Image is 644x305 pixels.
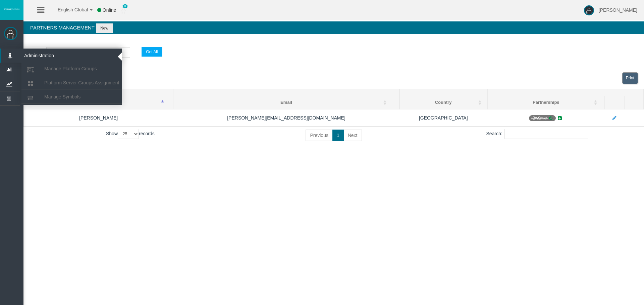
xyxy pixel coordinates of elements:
a: Manage Platform Groups [21,63,122,75]
p: : [30,47,637,58]
td: [PERSON_NAME] [24,109,173,127]
a: Platform Server Groups Assignment [21,77,122,89]
a: Next [343,130,362,141]
a: Previous [306,130,332,141]
button: New [96,23,113,33]
td: [GEOGRAPHIC_DATA] [399,109,487,127]
span: 0 [122,4,128,8]
input: Search: [504,129,588,139]
select: Showrecords [118,129,139,139]
label: Search [30,48,45,56]
th: Country: activate to sort column ascending [399,96,487,109]
span: Manage Symbols [44,94,80,99]
a: View print view [622,72,638,84]
label: Show records [106,129,155,139]
span: Platform Server Groups Assignment [44,80,119,85]
td: [PERSON_NAME][EMAIL_ADDRESS][DOMAIN_NAME] [173,109,399,127]
th: Partnerships: activate to sort column ascending [487,96,605,109]
span: Online [103,7,116,13]
span: Partners Management [30,25,95,30]
a: 1 [332,130,344,141]
img: user_small.png [121,7,126,14]
span: Administration [19,49,85,63]
button: Get All [142,47,162,57]
i: Add new Partnership [557,116,563,121]
span: [PERSON_NAME] [599,7,637,13]
th: Email: activate to sort column ascending [173,96,399,109]
img: logo.svg [3,8,20,10]
i: Reactivate Partnership [548,116,553,120]
a: Manage Symbols [21,91,122,103]
span: Print [626,76,634,80]
img: user-image [584,5,594,15]
span: IB [529,115,555,121]
a: Administration [1,49,122,63]
label: Search: [486,129,588,139]
span: English Global [49,7,88,12]
span: Manage Platform Groups [44,66,97,71]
